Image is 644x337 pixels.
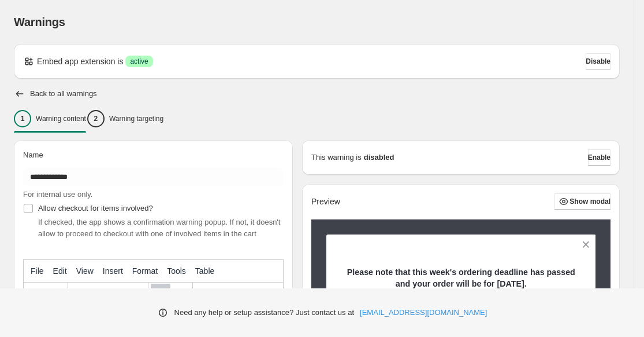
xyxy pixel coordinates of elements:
[195,284,215,303] button: More...
[588,149,611,166] button: Enable
[170,284,190,303] button: Italic
[554,193,611,210] button: Show modal
[87,110,105,127] div: 2
[586,53,611,69] button: Disable
[38,218,280,238] span: If checked, the app shows a confirmation warning popup. If not, it doesn't allow to proceed to ch...
[14,107,86,131] button: 1Warning content
[23,190,92,199] span: For internal use only.
[14,16,65,28] span: Warnings
[36,114,86,123] p: Warning content
[360,307,487,318] a: [EMAIL_ADDRESS][DOMAIN_NAME]
[132,266,158,276] span: Format
[586,57,611,66] span: Disable
[347,268,575,288] strong: Please note that this week's ordering deadline has passed and your order will be for [DATE].
[364,152,394,163] strong: disabled
[311,197,340,207] h2: Preview
[37,56,123,67] p: Embed app extension is
[195,266,214,276] span: Table
[588,153,611,162] span: Enable
[130,57,148,66] span: active
[26,284,46,303] button: Undo
[87,107,163,131] button: 2Warning targeting
[53,266,67,276] span: Edit
[103,266,123,276] span: Insert
[109,114,163,123] p: Warning targeting
[76,266,94,276] span: View
[569,197,611,206] span: Show modal
[5,9,255,29] body: Rich Text Area. Press ALT-0 for help.
[311,152,362,163] p: This warning is
[151,284,170,303] button: Bold
[23,151,43,159] span: Name
[38,204,153,213] span: Allow checkout for items involved?
[167,266,186,276] span: Tools
[31,266,44,276] span: File
[14,110,31,127] div: 1
[46,284,65,303] button: Redo
[70,284,146,303] button: Formats
[30,89,97,98] h2: Back to all warnings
